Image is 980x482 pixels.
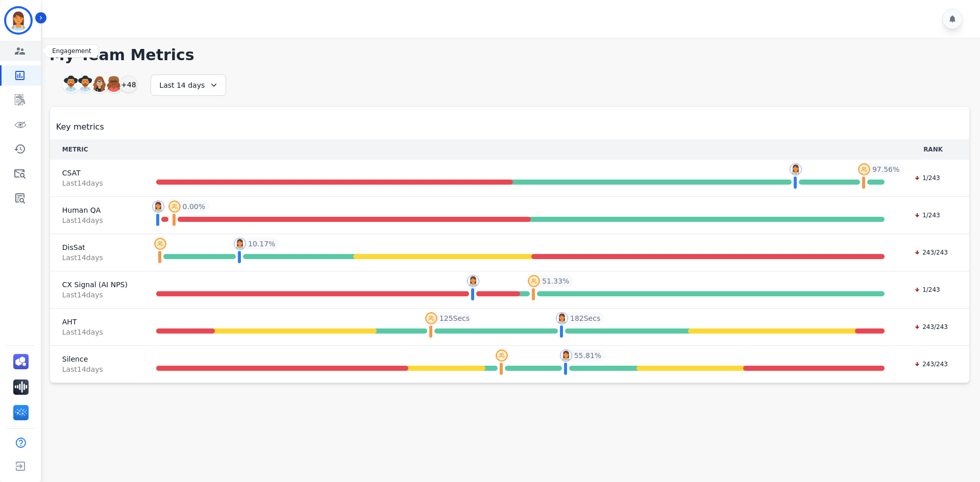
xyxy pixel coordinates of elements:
h1: My Team Metrics [50,46,970,64]
img: profile-pic [560,349,572,362]
img: profile-pic [234,238,246,250]
div: 1/243 [909,173,945,183]
img: profile-pic [467,275,479,287]
span: CSAT [62,168,130,178]
span: Last 14 day s [62,327,130,337]
img: profile-pic [528,275,540,287]
div: 243/243 [909,322,953,332]
img: profile-pic [858,163,870,175]
img: Bordered avatar [6,8,31,33]
div: Last 14 days [151,74,226,96]
span: 97.56 % [872,164,899,174]
th: METRIC [50,139,142,160]
span: 182 Secs [570,313,600,323]
div: 243/243 [909,359,953,369]
img: profile-pic [152,200,164,213]
img: profile-pic [556,312,568,324]
img: profile-pic [790,163,802,175]
th: RANK [897,139,969,160]
div: 243/243 [909,247,953,258]
div: 1/243 [909,210,945,220]
span: 51.33 % [542,276,569,286]
img: profile-pic [168,200,181,213]
img: profile-pic [496,349,508,362]
span: 55.81 % [574,350,601,361]
span: Last 14 day s [62,364,130,374]
span: Last 14 day s [62,290,130,300]
span: CX Signal (AI NPS) [62,280,130,290]
span: Last 14 day s [62,215,130,225]
div: +48 [120,75,137,93]
span: Key metrics [56,121,104,133]
span: Human QA [62,205,130,215]
img: profile-pic [425,312,437,324]
span: AHT [62,317,130,327]
span: 125 Secs [439,313,470,323]
span: Silence [62,354,130,364]
span: Last 14 day s [62,252,130,263]
span: 0.00 % [183,201,205,212]
span: DisSat [62,242,130,252]
img: profile-pic [154,238,166,250]
div: 1/243 [909,285,945,295]
span: 10.17 % [248,239,275,249]
span: Last 14 day s [62,178,130,188]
